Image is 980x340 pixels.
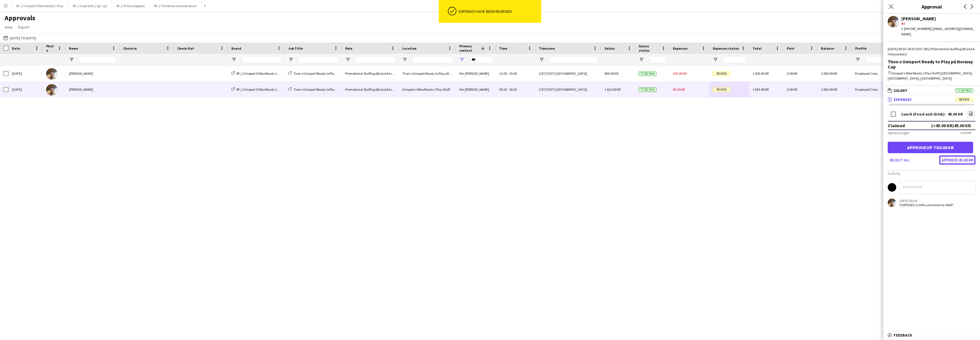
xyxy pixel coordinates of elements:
[299,56,338,63] input: Job Title Filter Input
[536,82,601,97] div: (CET/CEST) [GEOGRAPHIC_DATA]
[713,46,739,50] span: Expenses status
[899,199,954,203] div: [DATE] 09:24
[901,21,975,26] div: 3
[456,82,496,97] div: Hin [PERSON_NAME]
[605,87,620,92] span: 1 620.00 KR
[288,87,358,92] a: Thon x Unisport Ready to Play på Norway Cup
[399,66,456,81] div: Thon x Unisport Ready to Play på Norway Cup Oppriggigg
[539,46,555,50] span: Timezone
[46,84,58,96] img: Sina Mohebbi
[123,46,137,50] span: Check-In
[549,56,598,63] input: Timezone Filter Input
[399,82,456,97] div: Unisport x Nike Ready 2 Play Staff
[66,82,120,97] div: [PERSON_NAME]
[12,46,20,50] span: Date
[888,199,896,207] app-user-avatar: Sina Mohebbi
[753,46,761,50] span: Total
[536,66,601,81] div: (CET/CEST) [GEOGRAPHIC_DATA]
[459,57,464,62] button: Open Filter Menu
[639,57,644,62] button: Open Filter Menu
[639,44,659,52] span: Salary status
[231,46,241,50] span: Board
[894,333,912,338] span: Feedback
[499,71,507,76] span: 11:00
[605,46,615,50] span: Salary
[888,131,909,135] div: Agreed budget
[293,71,370,76] span: Thon x Unisport Ready to Play på Norway Cup Opprigg
[356,56,395,63] input: Role Filter Input
[69,57,74,62] button: Open Filter Menu
[901,26,975,37] div: t. [PHONE_NUMBER] | [EMAIL_ADDRESS][DOMAIN_NAME]
[673,87,685,92] span: 45.00 KR
[888,46,975,57] div: [DATE] 09:30-18:30 CEST (9h) | Promotional Staffing (Brand Ambassadors)
[9,82,43,97] div: [DATE]
[231,57,236,62] button: Open Filter Menu
[883,95,980,104] mat-expansion-panel-header: ExpensesReview
[883,3,980,10] h3: Approval
[753,87,769,92] span: 1 665.00 KR
[787,71,797,76] span: 0.00 KR
[231,87,284,92] a: RF // Unisport X Nike Ready 2 Play
[5,25,13,30] span: View
[46,68,58,80] img: Sina Mohebbi
[2,35,37,41] button: [DATE] to [DATE]
[18,25,29,30] span: Export
[713,57,718,62] button: Open Filter Menu
[939,155,975,165] button: Approve 45.00 KR
[499,46,507,50] span: Time
[948,112,963,116] div: 45.00 KR
[413,56,452,63] input: Location Filter Input
[345,57,350,62] button: Open Filter Menu
[16,23,32,31] a: Export
[288,46,303,50] span: Job Title
[855,57,860,62] button: Open Filter Menu
[821,46,834,50] span: Balance
[855,46,867,50] span: Profile
[69,46,78,50] span: Name
[673,46,688,50] span: Expenses
[605,71,618,76] span: 800.00 KR
[402,46,416,50] span: Location
[931,123,971,128] div: (+45.00 KR) 45.00 KR
[883,86,980,95] mat-expansion-panel-header: SalaryTo be paid
[888,123,905,128] div: Claimed
[639,72,656,76] span: To be paid
[9,66,43,81] div: [DATE]
[723,56,746,63] input: Expenses status Filter Input
[509,87,517,92] span: 18:30
[66,66,120,81] div: [PERSON_NAME]
[288,71,370,76] a: Thon x Unisport Ready to Play på Norway Cup Opprigg
[894,88,907,93] span: Salary
[713,88,730,92] span: Review
[855,71,878,76] span: Employed Crew
[888,142,973,153] button: Approveup to0.00 KR
[236,71,284,76] span: RF // Unisport X Nike Ready 2 Play
[883,331,980,339] mat-expansion-panel-header: Feedback
[112,0,150,11] button: RF // VY Kundeglede
[402,57,407,62] button: Open Filter Menu
[888,71,975,81] div: Unisport x Nike Ready 2 Play Staff | [GEOGRAPHIC_DATA], [GEOGRAPHIC_DATA], [GEOGRAPHIC_DATA]
[753,71,769,76] span: 1 000.00 KR
[955,88,973,93] span: To be paid
[456,66,496,81] div: Hin [PERSON_NAME]
[242,56,281,63] input: Board Filter Input
[901,112,945,116] div: Lunch (Food and drink)
[46,44,55,52] span: Photo
[955,98,973,102] span: Review
[888,171,975,176] h3: Activity
[293,87,358,92] span: Thon x Unisport Ready to Play på Norway Cup
[901,16,975,21] div: [PERSON_NAME]
[888,59,975,69] div: Thon x Unisport Ready to Play på Norway Cup
[342,82,399,97] div: Promotional Staffing (Brand Ambassadors)
[713,72,730,76] span: Review
[68,0,112,11] button: RF // Coop Grill // Q2 -Q3
[960,131,971,135] div: 0.00 KR
[899,203,954,207] div: "EXPENSES CLAIM submitted for 45KR"
[507,87,509,92] span: -
[649,56,666,63] input: Salary status Filter Input
[883,104,980,214] div: ExpensesReview
[499,87,507,92] span: 09:30
[509,71,517,76] span: 15:00
[821,87,837,92] span: 1 665.00 KR
[231,71,284,76] a: RF // Unisport X Nike Ready 2 Play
